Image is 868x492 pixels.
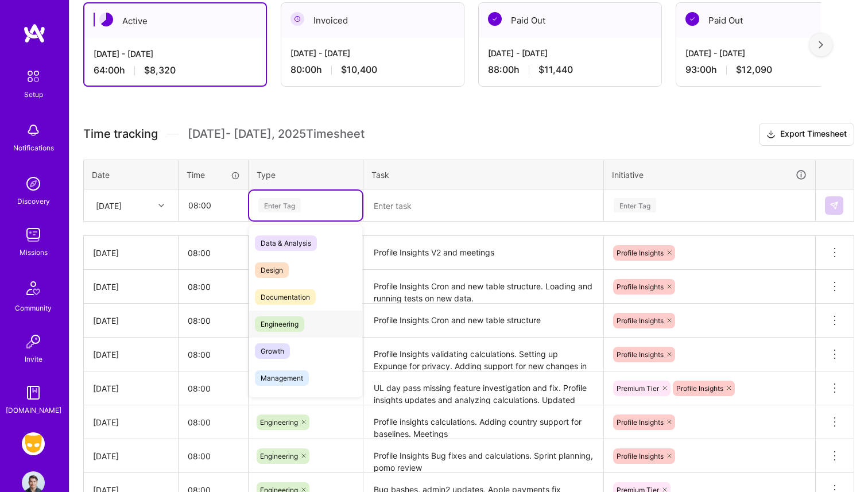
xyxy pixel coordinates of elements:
div: [DATE] - [DATE] [290,47,455,59]
input: HH:MM [179,373,248,404]
div: [DATE] [93,416,169,428]
a: Grindr: Mobile + BE + Cloud [19,432,48,455]
button: Export Timesheet [759,123,854,146]
textarea: Profile Insights validating calculations. Setting up Expunge for privacy. Adding support for new ... [365,339,602,370]
th: Date [84,160,179,189]
span: Documentation [255,289,316,305]
img: Invite [22,330,45,353]
div: [DATE] [93,281,169,293]
span: $12,090 [736,64,772,76]
img: logo [23,23,46,44]
span: Design [255,262,289,278]
img: setup [21,64,45,88]
div: [DATE] [93,450,169,462]
div: 93:00 h [685,64,850,76]
div: Notifications [13,142,54,154]
div: [DATE] [93,315,169,327]
div: 88:00 h [488,64,652,76]
div: [DOMAIN_NAME] [6,404,61,416]
div: Missions [20,246,48,258]
textarea: Profile Insights Bug fixes and calculations. Sprint planning, pomo review [365,440,602,472]
img: Community [20,274,47,302]
div: [DATE] - [DATE] [488,47,652,59]
img: teamwork [22,223,45,246]
div: 64:00 h [94,64,257,76]
span: Profile Insights [617,452,664,460]
span: Premium Tier [617,384,659,393]
input: HH:MM [179,305,248,336]
textarea: Profile insights calculations. Adding country support for baselines. Meetings [365,406,602,438]
span: Management [255,370,309,386]
span: Profile Insights [617,418,664,427]
img: right [819,41,823,49]
img: Invoiced [290,12,304,26]
img: discovery [22,172,45,195]
img: Submit [830,201,839,210]
div: 80:00 h [290,64,455,76]
div: Enter Tag [258,196,301,214]
span: Profile Insights [617,316,664,325]
span: Profile Insights [617,249,664,257]
img: Grindr: Mobile + BE + Cloud [22,432,45,455]
span: [DATE] - [DATE] , 2025 Timesheet [188,127,365,141]
img: Paid Out [488,12,502,26]
div: Paid Out [676,3,859,38]
span: $8,320 [144,64,176,76]
input: HH:MM [179,441,248,471]
div: Discovery [17,195,50,207]
span: $10,400 [341,64,377,76]
th: Task [363,160,604,189]
div: Active [84,3,266,38]
div: [DATE] [93,247,169,259]
span: Time tracking [83,127,158,141]
th: Type [249,160,363,189]
span: Profile Insights [617,350,664,359]
img: bell [22,119,45,142]
span: Data & Analysis [255,235,317,251]
img: guide book [22,381,45,404]
input: HH:MM [179,339,248,370]
div: [DATE] [93,348,169,361]
i: icon Download [766,129,776,141]
div: [DATE] [96,199,122,211]
input: HH:MM [179,238,248,268]
span: Engineering [255,316,304,332]
textarea: UL day pass missing feature investigation and fix. Profile insights updates and analyzing calcula... [365,373,602,404]
div: Enter Tag [614,196,656,214]
input: HH:MM [179,190,247,220]
div: [DATE] [93,382,169,394]
div: Initiative [612,168,807,181]
div: Setup [24,88,43,100]
img: Active [99,13,113,26]
div: Paid Out [479,3,661,38]
input: HH:MM [179,272,248,302]
span: Engineering [260,418,298,427]
span: Engineering [260,452,298,460]
textarea: Profile Insights V2 and meetings [365,237,602,269]
div: [DATE] - [DATE] [94,48,257,60]
img: Paid Out [685,12,699,26]
textarea: Profile Insights Cron and new table structure. Loading and running tests on new data. [365,271,602,303]
div: Community [15,302,52,314]
span: Growth [255,343,290,359]
i: icon Chevron [158,203,164,208]
div: Invoiced [281,3,464,38]
div: [DATE] - [DATE] [685,47,850,59]
input: HH:MM [179,407,248,437]
span: Profile Insights [676,384,723,393]
div: Time [187,169,240,181]
div: Invite [25,353,42,365]
span: $11,440 [538,64,573,76]
textarea: Profile Insights Cron and new table structure [365,305,602,336]
span: Profile Insights [617,282,664,291]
